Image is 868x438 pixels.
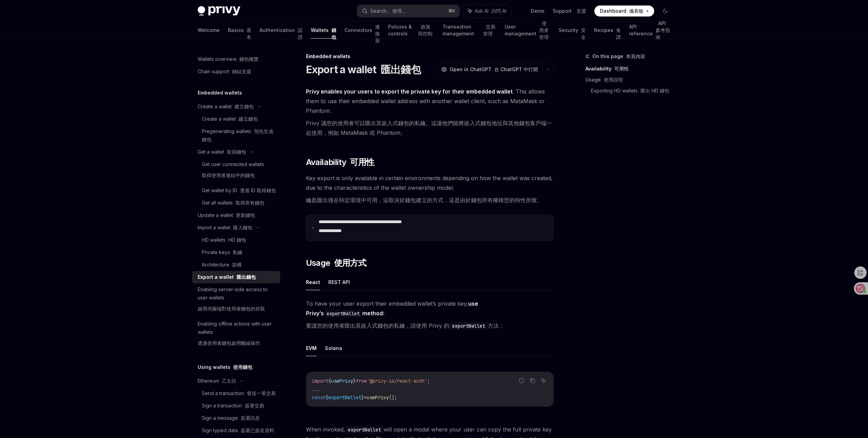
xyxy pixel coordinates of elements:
font: 政策與控制 [418,24,432,36]
img: dark logo [198,6,240,16]
font: 乙太坊 [222,378,236,384]
button: React [306,274,320,290]
span: } [361,394,364,401]
span: usePrivy [367,394,389,401]
h1: Export a wallet [306,63,421,76]
button: Copy the contents from the code block [528,376,537,385]
div: Search... [370,7,405,15]
font: HD 錢包 [228,237,246,243]
div: Private keys [202,248,242,256]
div: Get wallet by ID [202,186,276,195]
font: 發送一筆交易 [247,390,276,396]
font: 私鑰 [233,249,242,255]
a: Architecture 架構 [192,259,280,271]
span: '@privy-io/react-auth' [367,378,427,384]
font: 基本 [246,27,251,40]
div: HD wallets [202,236,246,244]
button: Search... 搜尋...⌘K [357,5,460,17]
div: Architecture [202,261,242,269]
font: 匯出錢包 [381,63,421,76]
h5: Using wallets [198,363,252,371]
a: API reference API 參考指南 [629,22,670,39]
div: Wallets overview [198,55,259,63]
a: Get user connected wallets取得使用者連結中的錢包 [192,158,280,184]
strong: Privy enables your users to export the private key for their embedded wallet [306,88,513,95]
div: Chain support [198,67,251,76]
span: import [312,378,328,384]
a: Connectors 連接器 [344,22,380,39]
font: 架構 [232,262,242,267]
font: 可用性 [614,66,629,72]
div: Sign a transaction [202,402,264,410]
font: 取得所有錢包 [235,200,264,206]
span: { [326,394,328,401]
span: On this page [592,52,645,61]
a: Enabling server-side access to user wallets啟用伺服端對使用者錢包的存取 [192,283,280,318]
span: = [364,394,367,401]
a: Get all wallets 取得所有錢包 [192,197,280,209]
font: 建立錢包 [239,116,258,122]
button: Report incorrect code [517,376,526,385]
span: (); [389,394,397,401]
font: 取得錢包 [227,149,246,155]
div: Import a wallet [198,223,252,232]
font: 安全 [581,27,586,40]
button: Toggle dark mode [660,6,671,17]
a: Wallets 錢包 [311,22,336,39]
font: 匯出 HD 錢包 [640,88,669,94]
a: Basics 基本 [228,22,251,39]
div: Embedded wallets [306,53,554,60]
font: 連接器 [375,24,380,43]
a: Private keys 私鑰 [192,246,280,259]
a: Send a transaction 發送一筆交易 [192,387,280,399]
font: 詢問 AI [491,8,506,14]
font: 要讓您的使用者匯出其嵌入式錢包的私鑰，請使用 Privy 的 方法： [306,322,504,329]
font: 錢包 [331,27,336,40]
a: Enabling offline actions with user wallets透過使用者錢包啟用離線操作 [192,318,280,352]
a: Support 支援 [553,8,586,14]
button: EVM [306,340,317,356]
font: 取得使用者連結中的錢包 [202,172,255,178]
span: { [328,378,331,384]
div: Enabling offline actions with user wallets [198,320,276,350]
a: Exporting HD wallets 匯出 HD 錢包 [591,85,676,96]
font: 鏈結支援 [232,68,251,74]
font: 食譜 [616,27,621,40]
div: Update a wallet [198,211,255,219]
font: 透過 ID 取得錢包 [240,187,276,193]
font: 在 ChatGPT 中打開 [494,66,538,72]
h5: Embedded wallets [198,89,242,97]
div: Create a wallet [202,115,258,123]
font: API 參考指南 [656,20,670,40]
a: Security 安全 [559,22,586,39]
a: Recipes 食譜 [594,22,621,39]
div: Enabling server-side access to user wallets [198,285,276,316]
code: exportWallet [345,426,384,434]
font: 透過使用者錢包啟用離線操作 [198,340,260,346]
font: 匯入錢包 [233,225,252,230]
font: 更新錢包 [236,212,255,218]
a: Sign typed data 簽署已簽名資料 [192,424,280,437]
div: Pregenerating wallets [202,127,276,144]
font: 啟用伺服端對使用者錢包的存取 [198,306,265,311]
div: Create a wallet [198,102,254,111]
div: Sign typed data [202,426,274,435]
span: . This allows them to use their embedded wallet address with another wallet client, such as MetaM... [306,87,554,140]
a: Sign a message 簽署訊息 [192,412,280,424]
span: ... [312,386,320,392]
font: 使用者管理 [539,20,549,40]
code: exportWallet [449,322,488,330]
font: 匯出錢包 [237,274,256,280]
font: 使用錢包 [233,364,252,370]
font: 本頁內容 [626,53,645,59]
button: Ask AI 詢問 AI [463,5,511,17]
span: ⌘ K [448,8,455,14]
div: Get user connected wallets [202,160,264,182]
span: Usage [306,258,366,269]
a: Usage 使用說明 [585,74,676,85]
div: Ethereum [198,377,236,385]
a: Availability 可用性 [585,63,676,74]
div: Get all wallets [202,199,264,207]
span: exportWallet [328,394,361,401]
a: HD wallets HD 錢包 [192,234,280,246]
